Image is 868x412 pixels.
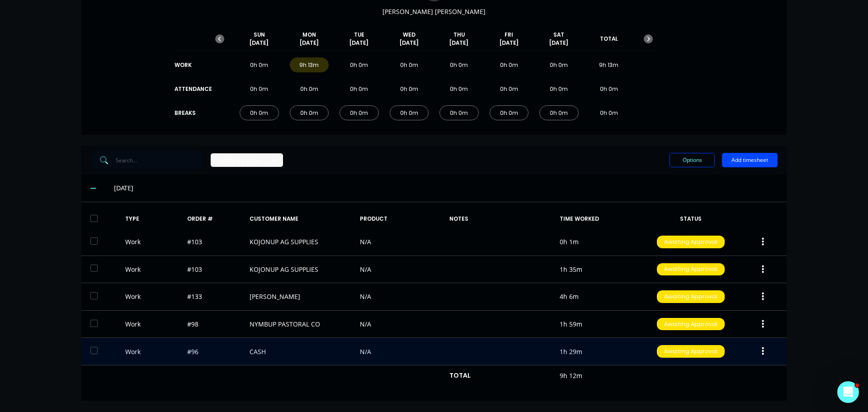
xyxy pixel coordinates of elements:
div: 0h 0m [590,105,629,120]
div: 0h 0m [439,81,479,96]
iframe: Intercom live chat [837,381,859,403]
div: 0h 0m [240,105,279,120]
div: ORDER # [187,215,242,223]
div: 0h 0m [539,57,579,72]
span: THU [453,31,465,39]
div: 0h 0m [340,81,379,96]
button: Options [670,153,715,167]
div: ATTENDANCE [175,85,211,93]
span: [DATE] [250,39,269,47]
div: Awaiting Approval [657,263,725,276]
span: [DATE] [549,39,568,47]
div: WORK [175,61,211,69]
div: 0h 0m [490,57,529,72]
div: Awaiting Approval [657,290,725,303]
span: MON [302,31,316,39]
div: 0h 0m [490,81,529,96]
div: 0h 0m [390,57,429,72]
span: [DATE] [400,39,419,47]
div: 0h 0m [340,57,379,72]
input: Search... [116,151,204,169]
div: 0h 0m [390,105,429,120]
div: 0h 0m [290,81,329,96]
div: STATUS [650,215,732,223]
div: TYPE [125,215,180,223]
div: 0h 0m [340,105,379,120]
span: FRI [505,31,513,39]
span: [DATE] [300,39,319,47]
div: BREAKS [175,109,211,117]
span: WED [403,31,415,39]
div: PRODUCT [360,215,442,223]
span: [DATE] [500,39,519,47]
span: TOTAL [600,35,618,43]
div: 0h 0m [490,105,529,120]
div: 9h 13m [290,57,329,72]
div: CUSTOMER NAME [250,215,353,223]
div: 0h 0m [539,105,579,120]
span: SUN [254,31,265,39]
span: [DATE] [449,39,468,47]
span: [PERSON_NAME] [PERSON_NAME] [382,7,486,16]
button: Add timesheet [722,153,778,167]
div: Awaiting Approval [657,345,725,358]
div: 0h 0m [390,81,429,96]
div: 0h 0m [539,81,579,96]
div: 0h 0m [439,105,479,120]
div: TIME WORKED [560,215,642,223]
div: 0h 0m [590,81,629,96]
span: SAT [553,31,564,39]
span: [DATE] [349,39,368,47]
div: [DATE] [114,183,778,193]
div: NOTES [449,215,552,223]
div: 0h 0m [290,105,329,120]
div: Awaiting Approval [657,318,725,331]
div: 0h 0m [240,57,279,72]
div: 0h 0m [439,57,479,72]
span: TUE [354,31,364,39]
div: 9h 13m [590,57,629,72]
div: 0h 0m [240,81,279,96]
div: Awaiting Approval [657,236,725,248]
